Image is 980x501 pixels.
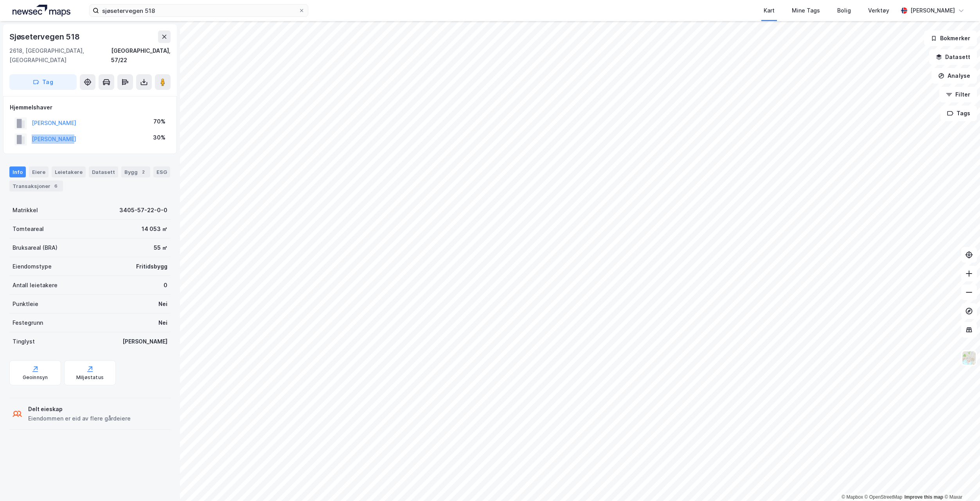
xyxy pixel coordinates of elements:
div: [GEOGRAPHIC_DATA], 57/22 [111,46,171,65]
a: Mapbox [842,494,863,500]
div: 6 [52,182,60,190]
button: Tag [9,74,77,90]
iframe: Chat Widget [941,463,980,501]
div: Antall leietakere [13,281,58,290]
button: Bokmerker [924,30,977,46]
div: Hjemmelshaver [10,103,170,112]
div: Festegrunn [13,318,43,327]
div: Kontrollprogram for chat [941,463,980,501]
div: Bygg [121,166,150,177]
div: Leietakere [52,166,86,177]
div: Fritidsbygg [136,262,167,271]
div: Eiendomstype [13,262,52,271]
img: logo.a4113a55bc3d86da70a041830d287a7e.svg [13,5,70,16]
a: Improve this map [904,494,943,500]
div: 2 [139,168,147,176]
div: Eiendommen er eid av flere gårdeiere [28,414,131,423]
div: Eiere [29,166,49,177]
div: Verktøy [868,6,889,15]
div: Miljøstatus [76,374,104,381]
div: 2618, [GEOGRAPHIC_DATA], [GEOGRAPHIC_DATA] [9,46,111,65]
div: Nei [158,318,167,327]
div: Geoinnsyn [23,374,48,381]
div: 30% [153,133,165,142]
div: Info [9,166,26,177]
div: 70% [153,117,165,126]
div: Transaksjoner [9,181,63,191]
div: 14 053 ㎡ [142,224,167,234]
img: Z [962,351,976,365]
div: Punktleie [13,299,38,309]
input: Søk på adresse, matrikkel, gårdeiere, leietakere eller personer [99,5,298,16]
div: 55 ㎡ [154,243,167,252]
div: Sjøsetervegen 518 [9,30,81,43]
div: Mine Tags [792,6,820,15]
div: Bruksareal (BRA) [13,243,58,252]
div: Nei [158,299,167,309]
div: Bolig [837,6,851,15]
div: Datasett [89,166,118,177]
div: Delt eieskap [28,404,131,414]
div: Kart [764,6,775,15]
div: 0 [164,281,167,290]
div: [PERSON_NAME] [122,337,167,346]
div: 3405-57-22-0-0 [119,206,167,215]
button: Filter [939,87,977,102]
div: Tinglyst [13,337,35,346]
button: Analyse [931,68,977,84]
div: Tomteareal [13,224,44,234]
div: ESG [153,166,170,177]
a: OpenStreetMap [865,494,903,500]
div: Matrikkel [13,206,38,215]
button: Datasett [929,49,977,65]
div: [PERSON_NAME] [910,6,955,15]
button: Tags [940,106,977,121]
